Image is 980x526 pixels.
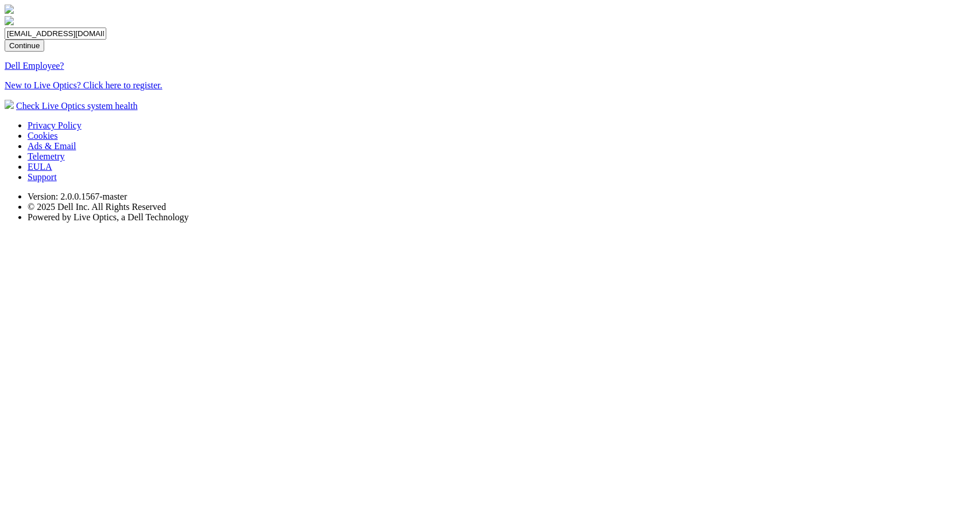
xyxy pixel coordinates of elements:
[28,172,57,182] a: Support
[28,131,57,141] a: Cookies
[28,202,975,212] li: © 2025 Dell Inc. All Rights Reserved
[28,120,82,130] a: Privacy Policy
[28,162,52,172] a: EULA
[5,61,64,71] a: Dell Employee?
[5,28,106,40] input: email@address.com
[28,151,65,161] a: Telemetry
[5,5,14,14] img: liveoptics-logo.svg
[28,141,76,151] a: Ads & Email
[5,40,44,52] input: Continue
[28,212,975,223] li: Powered by Live Optics, a Dell Technology
[16,101,138,111] a: Check Live Optics system health
[5,16,14,25] img: liveoptics-word.svg
[5,100,14,109] img: status-check-icon.svg
[5,80,163,90] a: New to Live Optics? Click here to register.
[28,192,975,202] li: Version: 2.0.0.1567-master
